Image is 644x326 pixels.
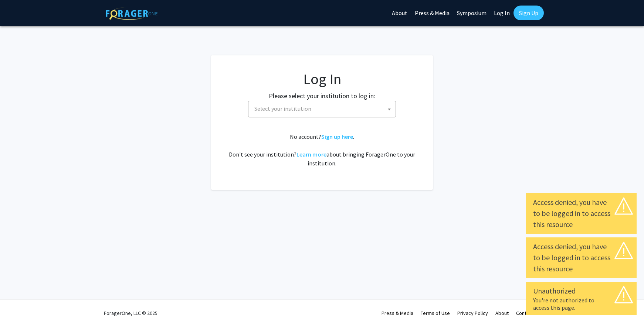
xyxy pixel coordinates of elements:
span: Select your institution [251,101,396,116]
label: Please select your institution to log in: [269,91,375,101]
div: ForagerOne, LLC © 2025 [104,300,157,326]
div: Access denied, you have to be logged in to access this resource [533,241,629,274]
div: Unauthorized [533,285,629,296]
a: About [495,310,509,316]
div: No account? . Don't see your institution? about bringing ForagerOne to your institution. [226,132,418,168]
div: Access denied, you have to be logged in to access this resource [533,197,629,230]
a: Press & Media [382,310,413,316]
div: You're not authorized to access this page. [533,296,629,311]
span: Select your institution [254,105,311,112]
span: Select your institution [248,101,396,117]
a: Sign Up [513,6,544,20]
a: Contact Us [516,310,540,316]
a: Sign up here [321,133,353,140]
img: ForagerOne Logo [106,7,157,20]
a: Terms of Use [421,310,450,316]
a: Learn more about bringing ForagerOne to your institution [296,151,326,158]
h1: Log In [226,70,418,88]
a: Privacy Policy [457,310,488,316]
